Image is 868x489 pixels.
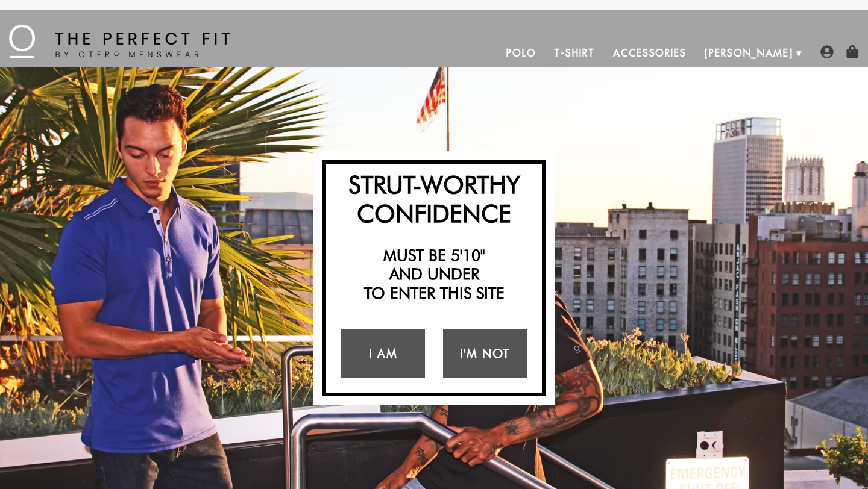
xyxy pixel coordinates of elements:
[341,329,425,378] a: I Am
[9,25,230,58] img: The Perfect Fit - by Otero Menswear - Logo
[604,39,696,67] a: Accessories
[820,45,834,58] img: user-account-icon.png
[497,39,546,67] a: Polo
[696,39,802,67] a: [PERSON_NAME]
[443,329,527,378] a: I'm Not
[545,39,603,67] a: T-Shirt
[332,170,536,228] h2: Strut-Worthy Confidence
[846,45,859,58] img: shopping-bag-icon.png
[332,246,536,302] h2: Must be 5'10" and under to enter this site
